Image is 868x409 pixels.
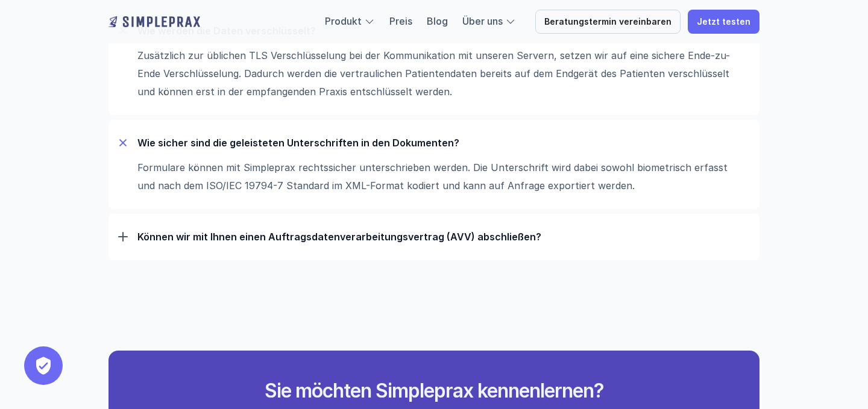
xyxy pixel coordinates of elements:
p: Zusätzlich zur üblichen TLS Verschlüsselung bei der Kommunikation mit unseren Servern, setzen wir... [137,46,738,101]
p: Wie sicher sind die geleisteten Unterschriften in den Dokumenten? [137,137,750,149]
a: Preis [389,15,412,27]
a: Über uns [462,15,503,27]
h2: Sie möchten Simpleprax kennenlernen? [208,379,660,402]
p: Können wir mit Ihnen einen Auftrags­daten­verarbeitungs­vertrag (AVV) abschließen? [137,231,750,243]
a: Beratungstermin vereinbaren [535,10,681,34]
p: Jetzt testen [697,17,750,27]
a: Jetzt testen [688,10,759,34]
p: Formulare können mit Simpleprax rechtssicher unterschrieben werden. Die Unterschrift wird dabei s... [137,158,738,195]
p: Beratungstermin vereinbaren [544,17,671,27]
a: Produkt [325,15,362,27]
a: Blog [427,15,448,27]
